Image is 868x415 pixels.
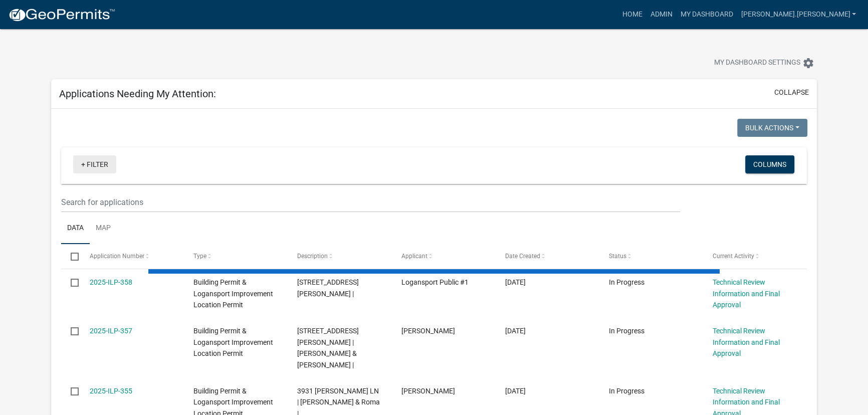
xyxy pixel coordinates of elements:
button: Bulk Actions [737,119,807,137]
datatable-header-cell: Application Number [80,244,184,268]
a: Map [90,213,117,245]
span: Applicant [401,253,427,260]
a: 2025-ILP-358 [90,278,132,286]
a: Technical Review Information and Final Approval [713,278,780,309]
button: My Dashboard Settingssettings [706,53,822,73]
datatable-header-cell: Description [288,244,391,268]
datatable-header-cell: Current Activity [703,244,807,268]
i: settings [802,57,814,69]
button: collapse [774,87,809,98]
datatable-header-cell: Status [599,244,703,268]
a: Technical Review Information and Final Approval [713,327,780,358]
span: 09/23/2025 [505,387,526,395]
span: Description [297,253,328,260]
datatable-header-cell: Select [61,244,80,268]
span: Application Number [90,253,144,260]
span: Matt Myers [401,327,455,335]
span: Type [193,253,206,260]
span: Date Created [505,253,540,260]
span: Status [609,253,626,260]
a: Home [618,5,646,24]
span: 4034 MIKE ANDERSON LN | Schrum, Patrick L & Paige J Johansen-Schrum | [297,327,359,369]
datatable-header-cell: Date Created [495,244,599,268]
a: 2025-ILP-357 [90,327,132,335]
span: In Progress [609,278,644,286]
span: Building Permit & Logansport Improvement Location Permit [193,327,273,358]
a: Data [61,213,90,245]
span: Logansport Public #1 [401,278,468,286]
a: Admin [646,5,676,24]
span: In Progress [609,387,644,395]
span: Keval [401,387,455,395]
a: 2025-ILP-355 [90,387,132,395]
span: 09/23/2025 [505,327,526,335]
input: Search for applications [61,192,681,213]
datatable-header-cell: Type [184,244,288,268]
span: 27 E COLUMBIA ST | Waddups, James R | [297,278,359,298]
a: [PERSON_NAME].[PERSON_NAME] [737,5,860,24]
span: In Progress [609,327,644,335]
span: My Dashboard Settings [714,57,800,69]
datatable-header-cell: Applicant [391,244,495,268]
a: My Dashboard [676,5,737,24]
a: + Filter [73,155,116,173]
span: Current Activity [713,253,754,260]
h5: Applications Needing My Attention: [59,88,216,100]
span: 09/24/2025 [505,278,526,286]
span: Building Permit & Logansport Improvement Location Permit [193,278,273,309]
button: Columns [745,155,794,173]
